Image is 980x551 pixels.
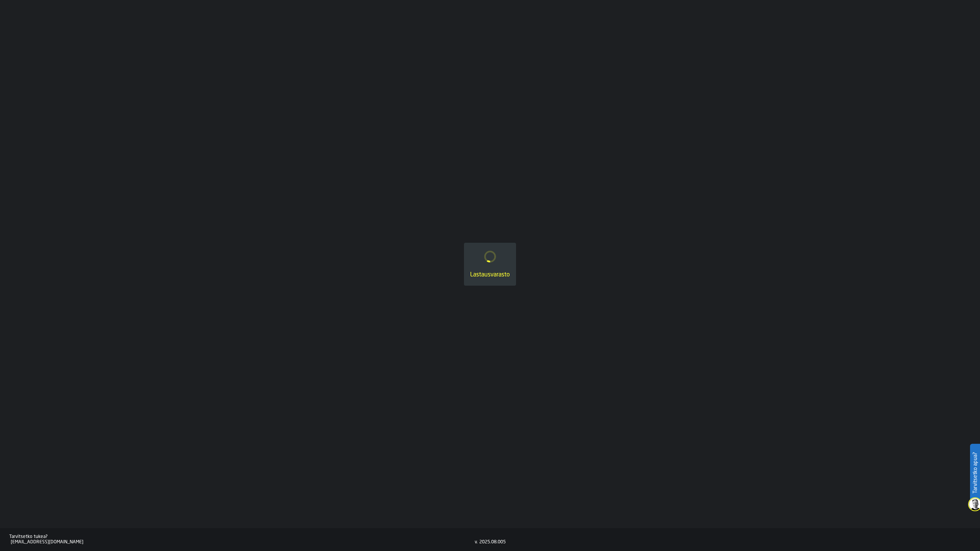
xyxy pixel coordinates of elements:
a: Tarvitsetko tukea?[EMAIL_ADDRESS][DOMAIN_NAME] [9,534,475,545]
div: Lastausvarasto [470,270,510,280]
div: [EMAIL_ADDRESS][DOMAIN_NAME] [11,540,475,545]
div: Tarvitsetko tukea? [9,534,475,540]
div: v. [475,540,478,545]
div: 2025.08.005 [479,540,506,545]
label: Tarvitsetko apua? [971,445,979,501]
